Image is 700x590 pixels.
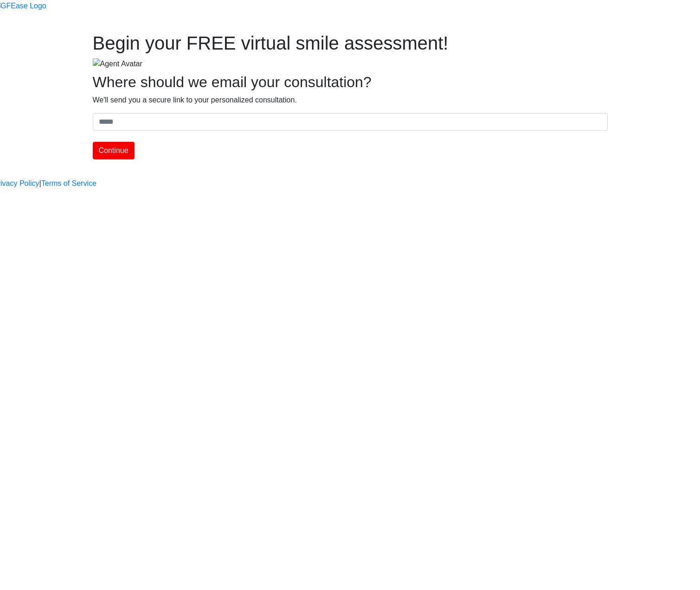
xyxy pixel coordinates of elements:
p: We'll send you a secure link to your personalized consultation. [93,95,608,106]
h2: Where should we email your consultation? [93,73,608,91]
h1: Begin your FREE virtual smile assessment! [93,32,608,54]
a: Terms of Service [41,178,96,189]
a: | [39,178,41,189]
button: Continue [93,142,135,159]
img: Agent Avatar [93,58,142,70]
